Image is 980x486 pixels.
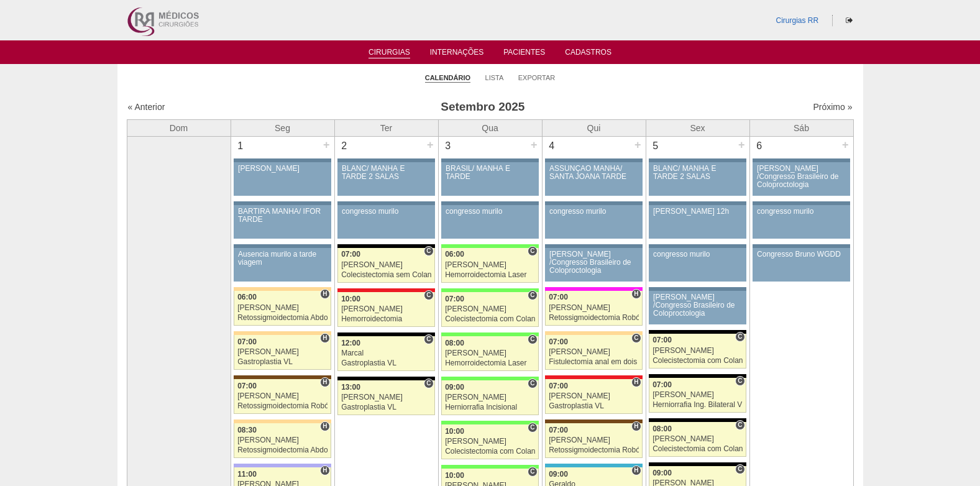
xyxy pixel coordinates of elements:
[237,402,327,410] div: Retossigmoidectomia Robótica
[631,421,641,431] span: Hospital
[545,158,642,162] div: Key: Aviso
[545,162,642,196] a: ASSUNÇÃO MANHÃ/ SANTA JOANA TARDE
[753,162,849,196] a: [PERSON_NAME] /Congresso Brasileiro de Coloproctologia
[441,201,538,205] div: Key: Aviso
[335,137,354,155] div: 2
[337,205,434,239] a: congresso murilo
[441,421,538,424] div: Key: Brasil
[653,293,742,318] div: [PERSON_NAME] /Congresso Brasileiro de Coloproctologia
[234,287,331,291] div: Key: Bartira
[528,246,537,256] span: Consultório
[649,378,746,413] a: C 07:00 [PERSON_NAME] Herniorrafia Ing. Bilateral VL
[485,73,504,82] a: Lista
[234,379,331,414] a: H 07:00 [PERSON_NAME] Retossigmoidectomia Robótica
[649,205,746,239] a: [PERSON_NAME] 12h
[528,290,537,300] span: Consultório
[341,403,431,411] div: Gastroplastia VL
[237,392,327,400] div: [PERSON_NAME]
[840,137,851,153] div: +
[757,208,846,216] div: congresso murilo
[649,334,746,369] a: C 07:00 [PERSON_NAME] Colecistectomia com Colangiografia VL
[337,332,434,336] div: Key: Blanc
[231,137,250,155] div: 1
[776,16,818,25] a: Cirurgias RR
[445,383,464,392] span: 09:00
[528,378,537,388] span: Consultório
[341,271,431,279] div: Colecistectomia sem Colangiografia VL
[545,248,642,282] a: [PERSON_NAME] /Congresso Brasileiro de Coloproctologia
[653,391,743,399] div: [PERSON_NAME]
[549,426,568,434] span: 07:00
[753,248,849,282] a: Congresso Bruno WGDD
[128,102,165,112] a: « Anterior
[549,446,639,454] div: Retossigmoidectomia Robótica
[735,464,744,474] span: Consultório
[337,380,434,415] a: C 13:00 [PERSON_NAME] Gastroplastia VL
[646,119,749,136] th: Sex
[649,330,746,334] div: Key: Blanc
[631,289,641,299] span: Hospital
[653,424,672,433] span: 08:00
[445,349,535,357] div: [PERSON_NAME]
[441,162,538,196] a: BRASIL/ MANHÃ E TARDE
[649,162,746,196] a: BLANC/ MANHÃ E TARDE 2 SALAS
[545,244,642,248] div: Key: Aviso
[529,137,539,153] div: +
[320,289,329,299] span: Hospital
[234,244,331,248] div: Key: Aviso
[649,418,746,422] div: Key: Blanc
[237,304,327,312] div: [PERSON_NAME]
[753,244,849,248] div: Key: Aviso
[549,314,639,322] div: Retossigmoidectomia Robótica
[334,119,438,136] th: Ter
[653,401,743,409] div: Herniorrafia Ing. Bilateral VL
[369,48,410,58] a: Cirurgias
[528,334,537,344] span: Consultório
[342,165,431,181] div: BLANC/ MANHÃ E TARDE 2 SALAS
[649,244,746,248] div: Key: Aviso
[631,377,641,387] span: Hospital
[441,380,538,415] a: C 09:00 [PERSON_NAME] Herniorrafia Incisional
[337,336,434,371] a: C 12:00 Marcal Gastroplastia VL
[649,287,746,291] div: Key: Aviso
[549,470,568,479] span: 09:00
[653,208,742,216] div: [PERSON_NAME] 12h
[320,421,329,431] span: Hospital
[750,137,769,155] div: 6
[445,438,535,446] div: [PERSON_NAME]
[320,333,329,343] span: Hospital
[234,423,331,458] a: H 08:30 [PERSON_NAME] Retossigmoidectomia Abdominal VL
[549,392,639,400] div: [PERSON_NAME]
[238,208,327,224] div: BARTIRA MANHÃ/ IFOR TARDE
[342,208,431,216] div: congresso murilo
[653,380,672,389] span: 07:00
[341,261,431,269] div: [PERSON_NAME]
[653,469,672,477] span: 09:00
[337,162,434,196] a: BLANC/ MANHÃ E TARDE 2 SALAS
[237,382,257,390] span: 07:00
[237,293,257,301] span: 06:00
[301,98,664,116] h3: Setembro 2025
[445,359,535,367] div: Hemorroidectomia Laser
[528,467,537,477] span: Consultório
[446,208,534,216] div: congresso murilo
[653,435,743,443] div: [PERSON_NAME]
[518,73,556,82] a: Exportar
[646,137,666,155] div: 5
[341,339,360,347] span: 12:00
[320,465,329,475] span: Hospital
[337,201,434,205] div: Key: Aviso
[341,359,431,367] div: Gastroplastia VL
[649,248,746,282] a: congresso murilo
[503,48,545,60] a: Pacientes
[127,119,231,136] th: Dom
[545,201,642,205] div: Key: Aviso
[446,165,534,181] div: BRASIL/ MANHÃ E TARDE
[441,424,538,459] a: C 10:00 [PERSON_NAME] Colecistectomia com Colangiografia VL
[441,288,538,292] div: Key: Brasil
[424,290,433,300] span: Consultório
[234,201,331,205] div: Key: Aviso
[545,379,642,414] a: H 07:00 [PERSON_NAME] Gastroplastia VL
[736,137,747,153] div: +
[337,158,434,162] div: Key: Aviso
